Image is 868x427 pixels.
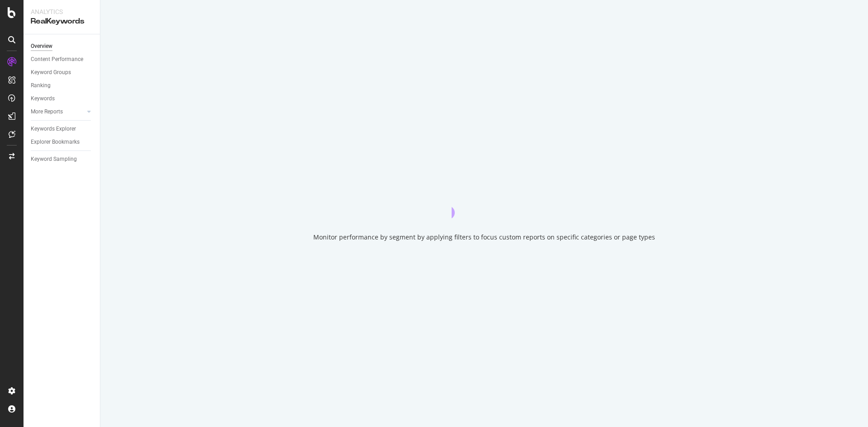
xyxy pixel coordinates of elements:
div: animation [452,186,517,218]
div: Keywords Explorer [31,124,76,134]
div: Explorer Bookmarks [31,137,80,147]
a: Overview [31,42,94,51]
div: More Reports [31,107,63,117]
a: Ranking [31,81,94,90]
div: Keyword Sampling [31,155,77,164]
div: Ranking [31,81,51,90]
a: Keywords Explorer [31,124,94,134]
a: Keyword Groups [31,68,94,77]
div: Monitor performance by segment by applying filters to focus custom reports on specific categories... [313,233,655,242]
div: Overview [31,42,52,51]
a: Content Performance [31,55,94,64]
a: Explorer Bookmarks [31,137,94,147]
a: More Reports [31,107,85,117]
div: Content Performance [31,55,83,64]
div: Keywords [31,94,55,103]
a: Keyword Sampling [31,155,94,164]
a: Keywords [31,94,94,103]
div: Analytics [31,7,93,16]
div: RealKeywords [31,16,93,27]
div: Keyword Groups [31,68,71,77]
